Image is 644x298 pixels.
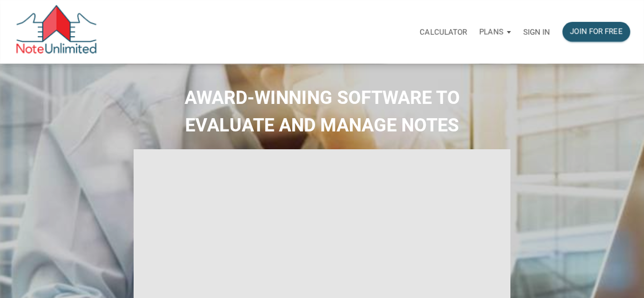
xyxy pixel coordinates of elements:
button: Plans [473,17,517,47]
p: Calculator [420,28,467,37]
a: Calculator [414,16,473,48]
a: Sign in [517,16,556,48]
h2: AWARD-WINNING SOFTWARE TO EVALUATE AND MANAGE NOTES [8,84,636,139]
p: Sign in [523,28,550,37]
p: Plans [479,28,503,37]
a: Plans [473,16,517,48]
button: Join for free [562,22,630,42]
div: Join for free [570,26,623,38]
a: Join for free [556,16,636,48]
